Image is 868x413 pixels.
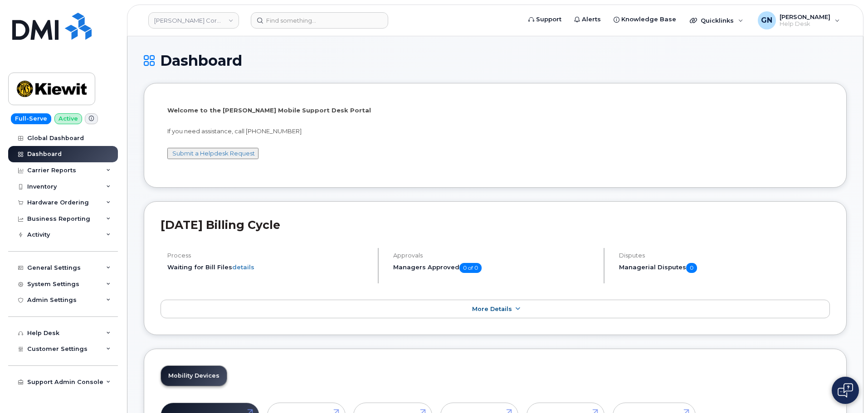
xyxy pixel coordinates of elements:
h5: Managerial Disputes [619,263,830,273]
h5: Managers Approved [393,263,596,273]
span: 0 of 0 [459,263,482,273]
img: Open chat [838,383,853,398]
p: Welcome to the [PERSON_NAME] Mobile Support Desk Portal [167,106,823,115]
a: Submit a Helpdesk Request [172,150,255,157]
h4: Approvals [393,252,596,259]
span: More Details [472,306,512,312]
li: Waiting for Bill Files [167,263,370,272]
span: 0 [686,263,697,273]
h4: Disputes [619,252,830,259]
h1: Dashboard [144,53,847,68]
h4: Process [167,252,370,259]
h2: [DATE] Billing Cycle [161,218,830,232]
a: Mobility Devices [161,366,227,386]
button: Submit a Helpdesk Request [167,148,258,159]
a: details [232,263,254,271]
p: If you need assistance, call [PHONE_NUMBER] [167,127,823,136]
